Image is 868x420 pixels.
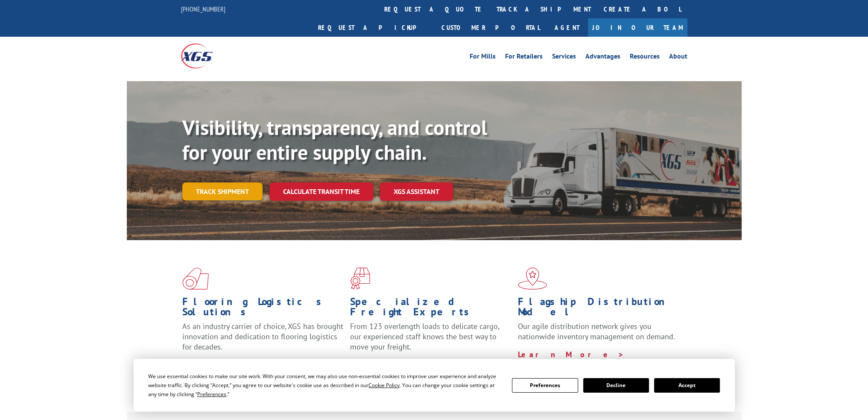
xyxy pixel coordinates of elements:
[182,321,343,352] span: As an industry carrier of choice, XGS has brought innovation and dedication to flooring logistics...
[350,321,511,359] p: From 123 overlength loads to delicate cargo, our experienced staff knows the best way to move you...
[182,182,263,200] a: Track shipment
[505,53,543,62] a: For Retailers
[546,18,588,37] a: Agent
[518,267,547,290] img: xgs-icon-flagship-distribution-model-red
[350,297,511,321] h1: Specialized Freight Experts
[182,114,487,165] b: Visibility, transparency, and control for your entire supply chain.
[552,53,576,62] a: Services
[518,350,624,359] a: Learn More >
[312,18,435,37] a: Request a pickup
[350,267,370,290] img: xgs-icon-focused-on-flooring-red
[654,378,720,393] button: Accept
[470,53,496,62] a: For Mills
[182,297,344,321] h1: Flooring Logistics Solutions
[148,372,502,399] div: We use essential cookies to make our site work. With your consent, we may also use non-essential ...
[518,321,675,341] span: Our agile distribution network gives you nationwide inventory management on demand.
[181,5,225,13] a: [PHONE_NUMBER]
[435,18,546,37] a: Customer Portal
[583,378,649,393] button: Decline
[518,297,679,321] h1: Flagship Distribution Model
[197,391,226,398] span: Preferences
[368,382,400,389] span: Cookie Policy
[269,182,373,201] a: Calculate transit time
[512,378,578,393] button: Preferences
[134,359,735,411] div: Cookie Consent Prompt
[182,267,209,290] img: xgs-icon-total-supply-chain-intelligence-red
[630,53,660,62] a: Resources
[588,18,687,37] a: Join Our Team
[669,53,687,62] a: About
[380,182,453,201] a: XGS ASSISTANT
[585,53,620,62] a: Advantages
